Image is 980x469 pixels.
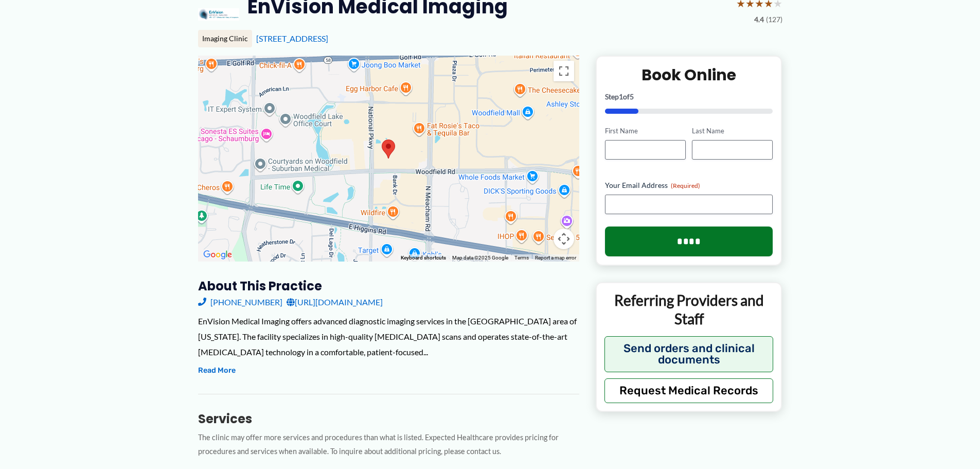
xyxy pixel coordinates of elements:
a: Report a map error [535,255,576,260]
a: Open this area in Google Maps (opens a new window) [201,248,235,262]
p: Step of [605,93,773,100]
button: Toggle fullscreen view [554,61,574,81]
span: 5 [630,92,634,101]
a: Terms (opens in new tab) [514,255,529,260]
button: Read More [198,364,236,377]
span: 1 [619,92,623,101]
p: Referring Providers and Staff [604,291,774,328]
p: The clinic may offer more services and procedures than what is listed. Expected Healthcare provid... [198,431,579,459]
span: 4.4 [754,13,764,26]
button: Keyboard shortcuts [401,254,446,262]
img: Google [201,248,235,262]
a: [PHONE_NUMBER] [198,294,282,310]
h3: About this practice [198,278,579,294]
span: (127) [766,13,782,26]
h2: Book Online [605,65,773,85]
a: [STREET_ADDRESS] [256,33,328,43]
span: Map data ©2025 Google [452,255,508,260]
label: Last Name [692,126,773,136]
button: Request Medical Records [604,378,774,403]
div: EnVision Medical Imaging offers advanced diagnostic imaging services in the [GEOGRAPHIC_DATA] are... [198,314,579,359]
h3: Services [198,411,579,427]
button: Send orders and clinical documents [604,336,774,372]
span: (Required) [671,182,700,189]
button: Map camera controls [554,229,574,249]
label: Your Email Address [605,180,773,190]
label: First Name [605,126,686,136]
a: [URL][DOMAIN_NAME] [287,294,383,310]
div: Imaging Clinic [198,30,252,47]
